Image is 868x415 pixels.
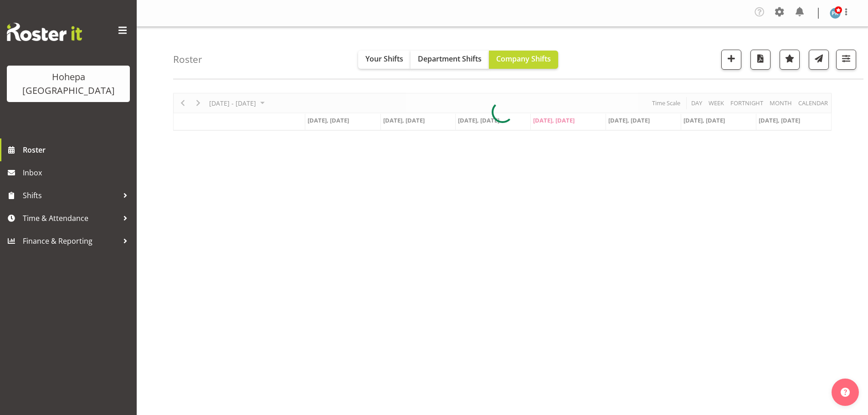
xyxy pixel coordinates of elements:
[489,51,558,69] button: Company Shifts
[496,54,551,64] span: Company Shifts
[173,54,202,65] h4: Roster
[830,8,841,19] img: poonam-kade5940.jpg
[750,50,770,70] button: Download a PDF of the roster according to the set date range.
[23,166,132,179] span: Inbox
[23,143,132,157] span: Roster
[841,388,850,397] img: help-xxl-2.png
[23,189,118,202] span: Shifts
[809,50,829,70] button: Send a list of all shifts for the selected filtered period to all rostered employees.
[411,51,489,69] button: Department Shifts
[418,54,482,64] span: Department Shifts
[721,50,741,70] button: Add a new shift
[780,50,800,70] button: Highlight an important date within the roster.
[358,51,411,69] button: Your Shifts
[365,54,403,64] span: Your Shifts
[23,234,118,248] span: Finance & Reporting
[836,50,856,70] button: Filter Shifts
[16,70,121,97] div: Hohepa [GEOGRAPHIC_DATA]
[7,23,82,41] img: Rosterit website logo
[23,211,118,225] span: Time & Attendance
